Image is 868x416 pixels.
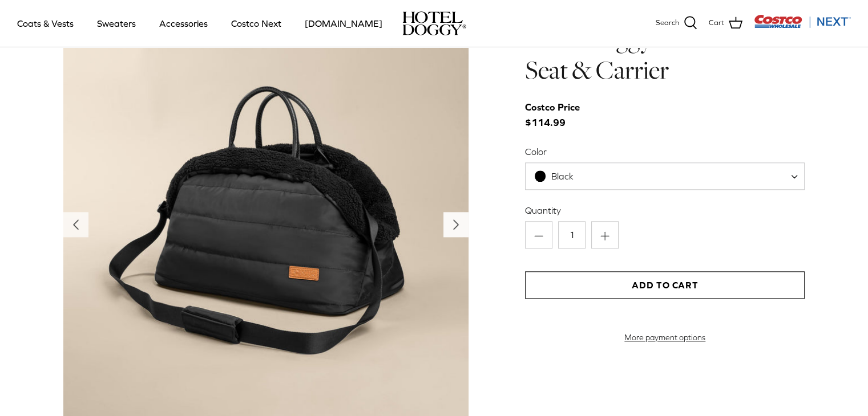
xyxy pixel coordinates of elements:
[525,204,805,217] label: Quantity
[87,4,146,43] a: Sweaters
[754,14,851,28] img: Costco Next
[525,333,805,342] a: More payment options
[551,171,574,181] span: Black
[709,16,742,31] a: Cart
[7,4,84,43] a: Coats & Vests
[221,4,292,43] a: Costco Next
[402,11,466,35] a: hoteldoggy.com hoteldoggycom
[525,22,805,87] h1: Hotel Doggy Deluxe Car Seat & Carrier
[656,16,697,31] a: Search
[526,170,596,182] span: Black
[402,11,466,35] img: hoteldoggycom
[63,212,88,237] button: Previous
[558,221,586,248] input: Quantity
[656,17,679,29] span: Search
[525,145,805,158] label: Color
[525,100,580,115] div: Costco Price
[525,162,805,190] span: Black
[294,4,393,43] a: [DOMAIN_NAME]
[443,212,469,237] button: Next
[709,17,724,29] span: Cart
[754,22,851,30] a: Visit Costco Next
[149,4,218,43] a: Accessories
[525,100,591,130] span: $114.99
[525,271,805,299] button: Add to Cart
